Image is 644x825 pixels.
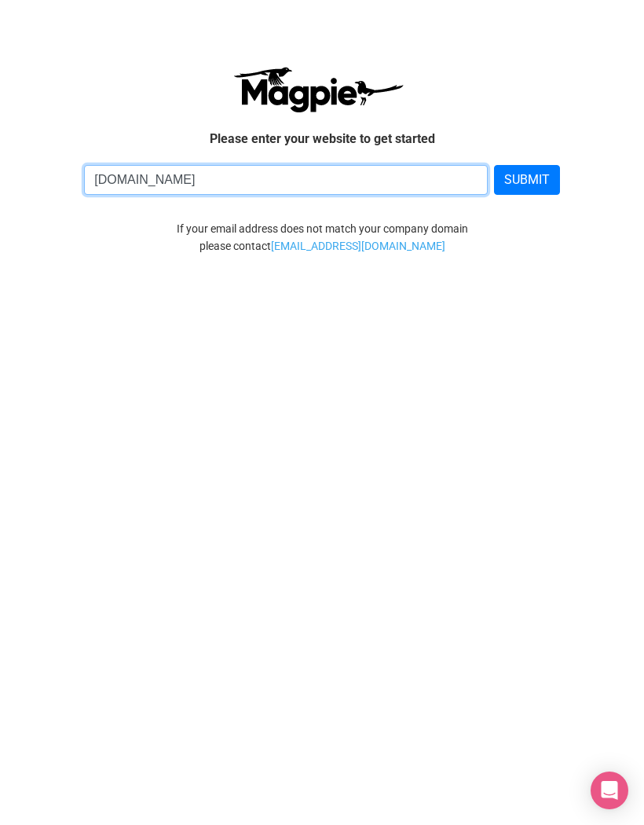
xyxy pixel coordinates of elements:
img: logo-ab69f6fb50320c5b225c76a69d11143b.png [229,66,406,113]
p: Please enter your website to get started [31,129,613,149]
a: [EMAIL_ADDRESS][DOMAIN_NAME] [271,237,445,255]
div: Open Intercom Messenger [591,772,628,809]
div: please contact [20,237,624,255]
input: Enter company website [84,165,487,195]
button: SUBMIT [494,165,560,195]
div: If your email address does not match your company domain [20,220,624,237]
